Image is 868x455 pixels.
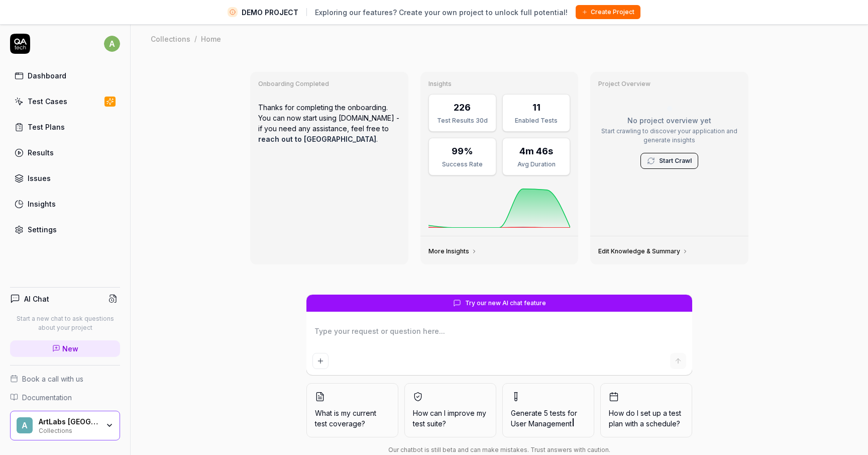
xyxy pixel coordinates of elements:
div: Success Rate [435,160,490,169]
a: Book a call with us [10,374,120,384]
p: Thanks for completing the onboarding. You can now start using [DOMAIN_NAME] - if you need any ass... [258,94,400,152]
span: New [62,343,78,354]
a: Edit Knowledge & Summary [598,247,688,255]
span: How do I set up a test plan with a schedule? [609,408,684,429]
button: AArtLabs [GEOGRAPHIC_DATA]Collections [10,411,120,441]
button: Add attachment [312,353,329,369]
div: Our chatbot is still beta and can make mistakes. Trust answers with caution. [306,445,692,454]
h4: AI Chat [24,294,49,304]
span: Documentation [22,392,72,403]
span: Exploring our features? Create your own project to unlock full potential! [315,7,568,18]
span: User Management [511,419,572,428]
a: Start Crawl [659,156,692,165]
button: Create Project [576,5,640,19]
div: Settings [28,224,57,235]
button: How do I set up a test plan with a schedule? [600,383,692,437]
a: Dashboard [10,66,120,85]
a: Documentation [10,392,120,403]
div: Test Results 30d [435,116,490,125]
p: Start crawling to discover your application and generate insights [598,127,740,145]
div: Issues [28,173,51,184]
div: Results [28,147,54,158]
button: What is my current test coverage? [306,383,398,437]
div: Home [201,34,221,44]
div: 226 [454,101,471,114]
span: What is my current test coverage? [315,408,390,429]
a: Insights [10,194,120,214]
a: Settings [10,220,120,239]
p: Start a new chat to ask questions about your project [10,314,120,332]
div: Enabled Tests [509,116,564,125]
a: Results [10,143,120,162]
span: A [17,417,33,433]
a: reach out to [GEOGRAPHIC_DATA] [258,135,376,143]
span: Try our new AI chat feature [465,299,546,308]
a: Issues [10,168,120,188]
span: Generate 5 tests for [511,408,586,429]
div: Collections [39,426,99,434]
div: Dashboard [28,70,66,81]
button: Generate 5 tests forUser Management [502,383,594,437]
div: Avg Duration [509,160,564,169]
h3: Onboarding Completed [258,80,400,88]
div: Test Plans [28,122,65,132]
button: How can I improve my test suite? [404,383,496,437]
button: a [104,34,120,54]
a: Test Cases [10,92,120,111]
a: Test Plans [10,117,120,137]
div: 4m 46s [519,144,553,158]
div: Collections [151,34,190,44]
p: No project overview yet [598,115,740,126]
h3: Insights [428,80,571,88]
div: Test Cases [28,96,67,107]
h3: Project Overview [598,80,740,88]
a: More Insights [428,247,477,255]
div: 99% [452,144,473,158]
span: Book a call with us [22,374,83,384]
div: Insights [28,199,56,209]
span: DEMO PROJECT [242,7,298,18]
span: a [104,36,120,52]
span: How can I improve my test suite? [413,408,488,429]
div: ArtLabs Europe [39,417,99,426]
a: New [10,340,120,357]
div: / [194,34,197,44]
div: 11 [532,101,540,114]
